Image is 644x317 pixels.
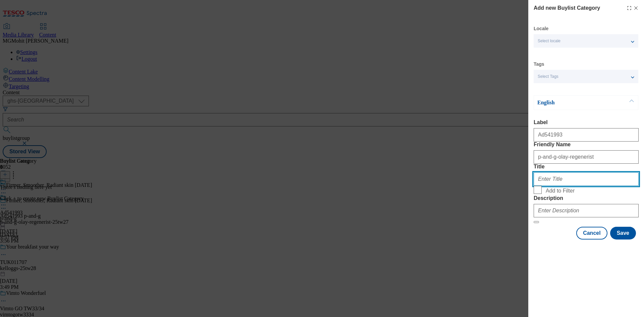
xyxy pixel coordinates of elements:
label: Label [534,119,639,125]
label: Locale [534,27,548,31]
span: Select locale [538,39,560,44]
button: Cancel [576,227,607,240]
input: Enter Label [534,128,639,142]
p: English [537,99,608,106]
input: Enter Title [534,172,639,186]
input: Enter Description [534,204,639,217]
button: Select locale [534,34,638,48]
span: Select Tags [538,74,558,79]
label: Tags [534,62,544,66]
span: Add to Filter [546,188,575,194]
button: Select Tags [534,70,638,83]
button: Save [610,227,636,240]
label: Title [534,164,639,170]
label: Description [534,195,639,201]
input: Enter Friendly Name [534,150,639,164]
h4: Add new Buylist Category [534,4,600,12]
label: Friendly Name [534,142,639,148]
